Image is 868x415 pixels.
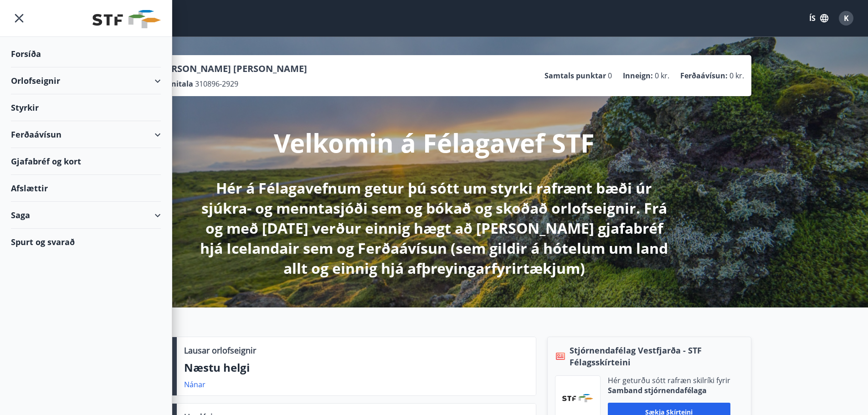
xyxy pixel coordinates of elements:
[608,385,730,395] p: Samband stjórnendafélaga
[608,71,612,81] span: 0
[11,67,161,94] div: Orlofseignir
[184,379,205,389] a: Nánar
[157,79,193,89] p: Kennitala
[11,202,161,229] div: Saga
[194,178,675,278] p: Hér á Félagavefnum getur þú sótt um styrki rafrænt bæði úr sjúkra- og menntasjóði sem og bókað og...
[11,229,161,255] div: Spurt og svarað
[562,394,593,402] img: vjCaq2fThgY3EUYqSgpjEiBg6WP39ov69hlhuPVN.png
[608,375,730,385] p: Hér geturðu sótt rafræn skilríki fyrir
[11,41,161,67] div: Forsíða
[11,10,27,26] button: menu
[680,71,728,81] p: Ferðaávísun :
[623,71,653,81] p: Inneign :
[157,62,307,75] p: [PERSON_NAME] [PERSON_NAME]
[544,71,606,81] p: Samtals punktar
[804,10,833,26] button: ÍS
[11,175,161,202] div: Afslættir
[570,344,744,368] span: Stjórnendafélag Vestfjarða - STF Félagsskírteini
[92,10,161,28] img: union_logo
[184,360,529,375] p: Næstu helgi
[844,13,849,23] span: K
[184,344,256,356] p: Lausar orlofseignir
[11,94,161,121] div: Styrkir
[195,79,238,89] span: 310896-2929
[835,7,857,29] button: K
[11,148,161,175] div: Gjafabréf og kort
[655,71,669,81] span: 0 kr.
[274,125,595,160] p: Velkomin á Félagavef STF
[11,121,161,148] div: Ferðaávísun
[729,71,744,81] span: 0 kr.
